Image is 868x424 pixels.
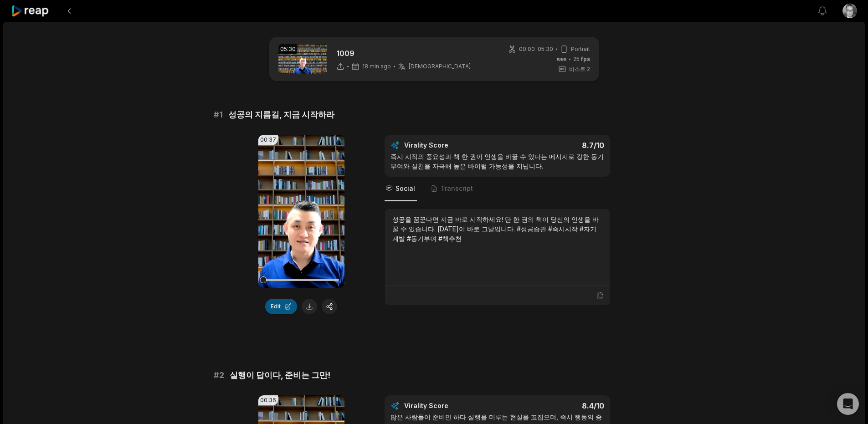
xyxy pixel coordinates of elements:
div: 8.4 /10 [506,401,604,410]
span: 비스트 2 [569,65,590,73]
div: Open Intercom Messenger [837,393,859,415]
span: 18 min ago [362,63,391,70]
video: Your browser does not support mp4 format. [258,135,344,288]
span: fps [581,56,590,62]
p: 1009 [336,48,471,59]
span: 00:00 - 05:30 [519,45,553,53]
div: 05:30 [278,44,298,54]
span: Transcript [441,184,473,193]
div: Virality Score [404,401,502,410]
span: 실행이 답이다, 준비는 그만! [230,369,330,382]
span: 25 [573,55,590,63]
nav: Tabs [385,177,610,201]
button: Edit [265,299,297,314]
span: Portrait [571,45,590,53]
span: # 1 [214,108,223,121]
div: 성공을 꿈꾼다면 지금 바로 시작하세요! 단 한 권의 책이 당신의 인생을 바꿀 수 있습니다. [DATE]이 바로 그날입니다. #성공습관 #즉시시작 #자기계발 #동기부여 #책추천 [392,215,602,243]
span: Social [395,184,415,193]
span: 성공의 지름길, 지금 시작하라 [228,108,334,121]
div: Virality Score [404,141,502,150]
div: 8.7 /10 [506,141,604,150]
div: 즉시 시작의 중요성과 책 한 권이 인생을 바꿀 수 있다는 메시지로 강한 동기부여와 실천을 자극해 높은 바이럴 가능성을 지닙니다. [390,152,604,171]
span: # 2 [214,369,224,382]
span: [DEMOGRAPHIC_DATA] [409,63,471,70]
